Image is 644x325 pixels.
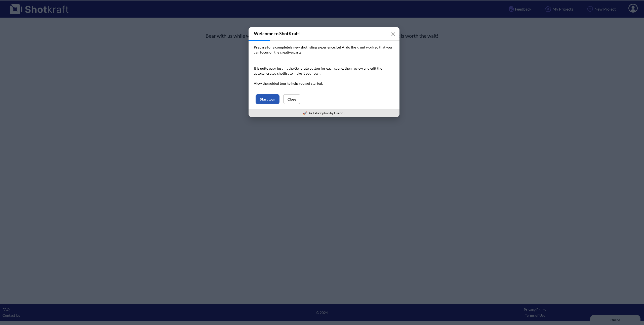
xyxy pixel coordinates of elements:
[249,27,399,40] h3: Welcome to ShotKraft!
[254,66,394,86] p: It is quite easy, just hit the Generate button for each scene, then review and edit the autogener...
[283,94,300,104] button: Close
[254,45,336,49] span: Prepare for a completely new shotlisting experience.
[256,94,279,104] button: Start tour
[4,4,47,8] div: Online
[303,111,345,115] a: 🚀 Digital adoption by Usetiful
